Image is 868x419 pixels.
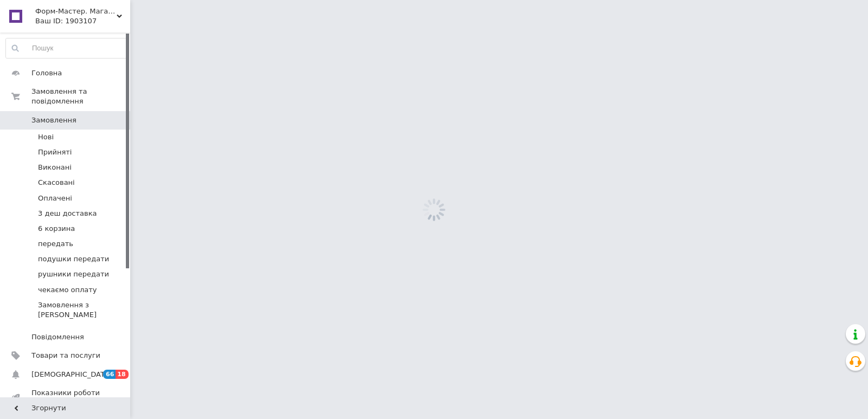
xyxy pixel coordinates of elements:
[38,239,73,249] span: передать
[103,370,116,379] span: 66
[38,254,109,264] span: подушки передати
[38,163,72,172] span: Виконані
[38,178,75,188] span: Скасовані
[31,388,100,408] span: Показники роботи компанії
[31,115,76,125] span: Замовлення
[116,370,128,379] span: 18
[38,224,75,234] span: 6 корзина
[31,370,112,379] span: [DEMOGRAPHIC_DATA]
[38,132,54,142] span: Нові
[31,332,84,342] span: Повідомлення
[31,87,130,106] span: Замовлення та повідомлення
[35,16,130,26] div: Ваш ID: 1903107
[35,7,117,16] span: Форм-Мастер. Магазин форм для декору
[38,285,97,295] span: чекаємо оплату
[38,194,72,203] span: Оплачені
[38,147,72,157] span: Прийняті
[31,351,100,360] span: Товари та послуги
[6,38,127,58] input: Пошук
[38,209,97,218] span: 3 деш доставка
[38,269,109,279] span: рушники передати
[38,300,127,320] span: Замовлення з [PERSON_NAME]
[31,68,62,78] span: Головна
